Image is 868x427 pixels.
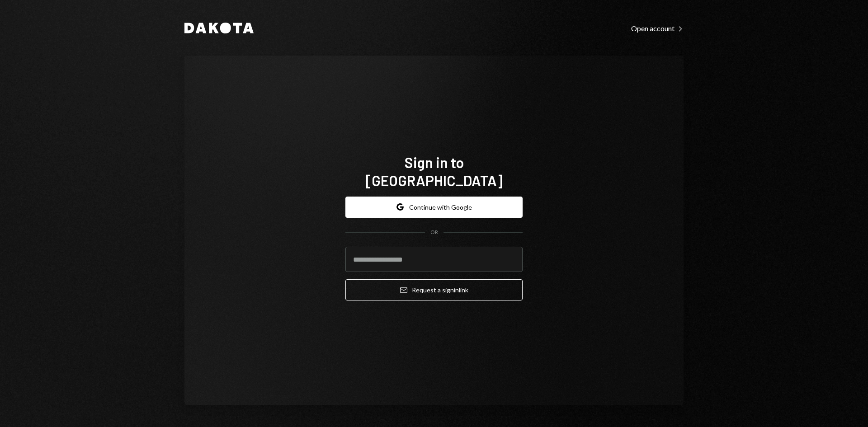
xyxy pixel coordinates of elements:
h1: Sign in to [GEOGRAPHIC_DATA] [345,153,523,189]
button: Request a signinlink [345,279,523,300]
button: Continue with Google [345,197,523,218]
a: Open account [631,23,684,33]
div: OR [430,229,438,236]
div: Open account [631,24,684,33]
